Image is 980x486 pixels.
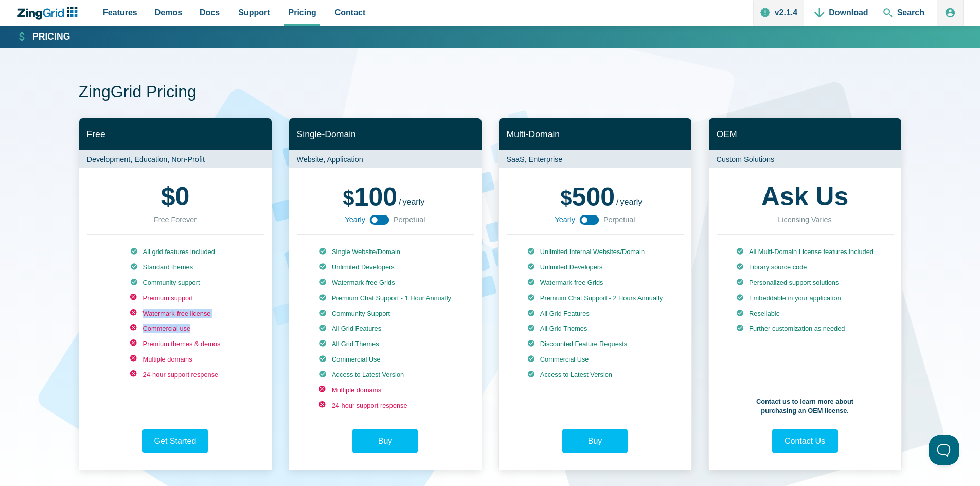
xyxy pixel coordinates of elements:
h1: ZingGrid Pricing [79,81,902,104]
span: yearly [403,197,425,206]
li: Discounted Feature Requests [527,339,663,349]
li: Access to Latest Version [319,370,451,380]
h2: Multi-Domain [499,118,691,151]
li: 24-hour support response [319,401,451,410]
p: SaaS, Enterprise [499,150,691,168]
li: All Grid Features [527,309,663,318]
h2: Free [79,118,272,151]
li: Multiple domains [130,355,221,364]
li: All grid features included [130,247,221,257]
li: Commercial Use [527,355,663,364]
span: Demos [155,6,182,20]
li: Personalized support solutions [736,278,874,287]
span: Features [103,6,137,20]
span: Contact [335,6,366,20]
li: Premium Chat Support - 1 Hour Annually [319,294,451,303]
span: Docs [200,6,220,20]
span: Pricing [289,6,316,20]
li: Unlimited Developers [319,263,451,272]
li: Unlimited Internal Websites/Domain [527,247,663,257]
a: Pricing [17,31,70,43]
span: Perpetual [394,213,425,226]
li: Premium Chat Support - 2 Hours Annually [527,294,663,303]
li: All Multi-Domain License features included [736,247,874,257]
li: Community Support [319,309,451,318]
a: Get Started [142,429,208,453]
li: Access to Latest Version [527,370,663,380]
li: Watermark-free Grids [319,278,451,287]
p: Contact us to learn more about purchasing an OEM license. [741,384,869,416]
a: Contact Us [772,429,838,453]
strong: 0 [161,184,190,209]
li: Multiple domains [319,386,451,395]
li: 24-hour support response [130,370,221,380]
li: Watermark-free license [130,309,221,318]
li: Further customization as needed [736,324,874,333]
div: Free Forever [154,213,197,226]
strong: Pricing [32,32,70,42]
li: Premium support [130,294,221,303]
span: 100 [343,183,397,211]
li: Commercial use [130,324,221,333]
strong: Ask Us [761,184,849,209]
li: All Grid Features [319,324,451,333]
span: Yearly [555,213,575,226]
li: Single Website/Domain [319,247,451,257]
span: $ [161,184,175,209]
li: Watermark-free Grids [527,278,663,287]
li: Resellable [736,309,874,318]
li: Standard themes [130,263,221,272]
span: yearly [620,197,643,206]
li: Library source code [736,263,874,272]
p: Development, Education, Non-Profit [79,150,272,168]
iframe: Toggle Customer Support [929,435,959,465]
p: Custom Solutions [709,150,901,168]
span: / [616,198,618,206]
div: Licensing Varies [778,213,832,226]
li: Community support [130,278,221,287]
li: Unlimited Developers [527,263,663,272]
li: Embeddable in your application [736,294,874,303]
span: Support [238,6,270,20]
a: Buy [352,429,418,453]
li: All Grid Themes [319,339,451,349]
a: Buy [562,429,628,453]
a: ZingChart Logo. Click to return to the homepage [16,7,83,20]
h2: Single-Domain [289,118,482,151]
span: 500 [560,183,615,211]
li: All Grid Themes [527,324,663,333]
span: Yearly [345,213,365,226]
h2: OEM [709,118,901,151]
li: Commercial Use [319,355,451,364]
p: Website, Application [289,150,482,168]
span: / [399,198,401,206]
li: Premium themes & demos [130,339,221,349]
span: Perpetual [603,213,635,226]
